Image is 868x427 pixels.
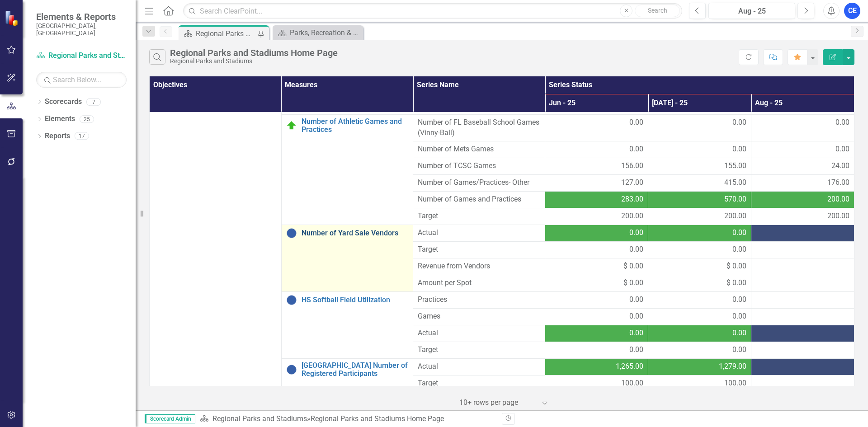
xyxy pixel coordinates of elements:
[413,309,545,325] td: Double-Click to Edit
[827,194,849,205] span: 200.00
[413,208,545,225] td: Double-Click to Edit
[751,375,854,392] td: Double-Click to Edit
[413,275,545,292] td: Double-Click to Edit
[724,194,746,205] span: 570.00
[751,342,854,359] td: Double-Click to Edit
[413,141,545,158] td: Double-Click to Edit
[751,309,854,325] td: Double-Click to Edit
[413,292,545,309] td: Double-Click to Edit
[281,292,413,359] td: Double-Click to Edit Right Click for Context Menu
[413,242,545,258] td: Double-Click to Edit
[545,225,648,242] td: Double-Click to Edit
[418,117,540,138] span: Number of FL Baseball School Games (Vinny-Ball)
[648,292,751,309] td: Double-Click to Edit
[629,117,643,128] span: 0.00
[170,48,338,58] div: Regional Parks and Stadiums Home Page
[45,131,70,141] a: Reports
[418,228,540,238] span: Actual
[145,414,195,423] span: Scorecard Admin
[418,144,540,155] span: Number of Mets Games
[545,141,648,158] td: Double-Click to Edit
[545,359,648,375] td: Double-Click to Edit
[302,117,409,133] a: Number of Athletic Games and Practices
[45,97,82,107] a: Scorecards
[732,345,746,355] span: 0.00
[418,328,540,338] span: Actual
[648,309,751,325] td: Double-Click to Edit
[418,278,540,288] span: Amount per Spot
[286,228,297,239] img: No Information
[286,364,297,375] img: No Information
[724,178,746,188] span: 415.00
[196,28,255,39] div: Regional Parks and Stadiums Home Page
[732,117,746,128] span: 0.00
[648,115,751,141] td: Double-Click to Edit
[648,175,751,192] td: Double-Click to Edit
[311,414,444,423] div: Regional Parks and Stadiums Home Page
[623,261,643,272] span: $ 0.00
[629,244,643,255] span: 0.00
[281,359,413,392] td: Double-Click to Edit Right Click for Context Menu
[835,144,849,155] span: 0.00
[200,414,495,424] div: »
[732,244,746,255] span: 0.00
[726,261,746,272] span: $ 0.00
[418,194,540,205] span: Number of Games and Practices
[751,141,854,158] td: Double-Click to Edit
[648,275,751,292] td: Double-Click to Edit
[80,115,94,123] div: 25
[418,311,540,322] span: Games
[418,295,540,305] span: Practices
[545,115,648,141] td: Double-Click to Edit
[732,311,746,322] span: 0.00
[648,141,751,158] td: Double-Click to Edit
[302,361,409,377] a: [GEOGRAPHIC_DATA] Number of Registered Participants
[621,211,643,221] span: 200.00
[648,225,751,242] td: Double-Click to Edit
[751,359,854,375] td: Double-Click to Edit
[5,10,20,26] img: ClearPoint Strategy
[719,361,746,372] span: 1,279.00
[275,27,361,38] a: Parks, Recreation & Facilities Department Summary
[827,211,849,221] span: 200.00
[629,295,643,305] span: 0.00
[751,175,854,192] td: Double-Click to Edit
[413,175,545,192] td: Double-Click to Edit
[183,3,682,19] input: Search ClearPoint...
[844,3,860,19] button: CE
[732,144,746,155] span: 0.00
[281,115,413,225] td: Double-Click to Edit Right Click for Context Menu
[545,292,648,309] td: Double-Click to Edit
[648,242,751,258] td: Double-Click to Edit
[212,414,307,423] a: Regional Parks and Stadiums
[751,292,854,309] td: Double-Click to Edit
[648,359,751,375] td: Double-Click to Edit
[751,225,854,242] td: Double-Click to Edit
[732,328,746,338] span: 0.00
[545,175,648,192] td: Double-Click to Edit
[36,22,127,37] small: [GEOGRAPHIC_DATA], [GEOGRAPHIC_DATA]
[732,228,746,238] span: 0.00
[413,359,545,375] td: Double-Click to Edit
[302,296,409,304] a: HS Softball Field Utilization
[724,211,746,221] span: 200.00
[621,194,643,205] span: 283.00
[827,178,849,188] span: 176.00
[413,158,545,175] td: Double-Click to Edit
[418,211,540,221] span: Target
[302,229,409,237] a: Number of Yard Sale Vendors
[712,6,792,17] div: Aug - 25
[36,11,127,22] span: Elements & Reports
[418,261,540,272] span: Revenue from Vendors
[751,242,854,258] td: Double-Click to Edit
[724,161,746,171] span: 155.00
[708,3,795,19] button: Aug - 25
[281,225,413,292] td: Double-Click to Edit Right Click for Context Menu
[835,117,849,128] span: 0.00
[648,375,751,392] td: Double-Click to Edit
[621,161,643,171] span: 156.00
[648,158,751,175] td: Double-Click to Edit
[635,5,680,17] button: Search
[831,161,849,171] span: 24.00
[751,275,854,292] td: Double-Click to Edit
